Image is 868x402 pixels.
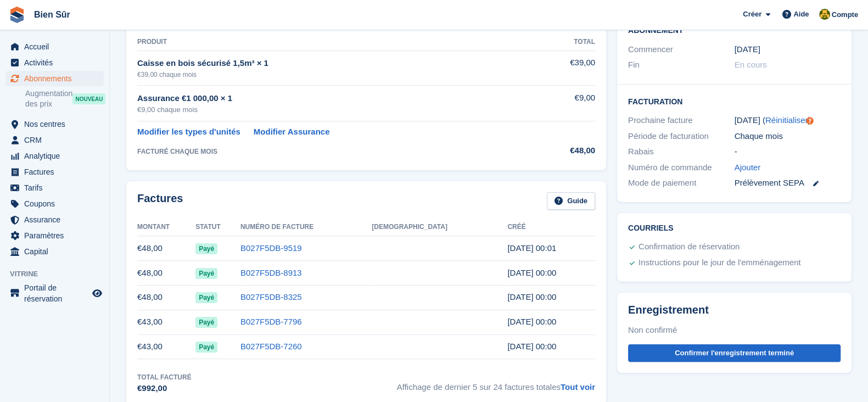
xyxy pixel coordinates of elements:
a: menu [5,196,104,211]
a: B027F5DB-8913 [240,268,302,277]
span: En cours [735,60,767,69]
span: Assurance [24,212,90,227]
span: Payé [195,243,217,254]
h2: Courriels [628,224,841,233]
span: Aide [793,9,809,20]
div: Période de facturation [628,130,735,143]
time: 2025-08-03 22:01:01 UTC [507,243,556,253]
div: Numéro de commande [628,161,735,174]
a: B027F5DB-8325 [240,292,302,302]
time: 2025-04-03 22:00:54 UTC [507,342,556,351]
div: Instructions pour le jour de l'emménagement [639,256,801,270]
span: Coupons [24,196,90,211]
time: 2023-09-03 22:00:00 UTC [735,43,760,56]
a: menu [5,148,104,164]
a: menu [5,164,104,180]
span: Paramètres [24,228,90,243]
time: 2025-07-03 22:00:55 UTC [507,268,556,277]
a: B027F5DB-7796 [240,317,302,326]
th: Produit [137,33,542,51]
th: [DEMOGRAPHIC_DATA] [372,219,507,236]
div: Confirmation de réservation [639,241,740,254]
span: Payé [195,342,217,353]
th: Créé [507,219,595,236]
a: menu [5,244,104,259]
h2: Factures [137,192,183,210]
a: Modifier Assurance [254,126,330,138]
time: 2025-06-03 22:00:14 UTC [507,292,556,302]
button: Confirmer l'enregistrement terminé [628,344,841,362]
a: Modifier les types d'unités [137,126,240,138]
div: NOUVEAU [72,93,105,104]
span: Payé [195,317,217,328]
a: B027F5DB-7260 [240,342,302,351]
img: stora-icon-8386f47178a22dfd0bd8f6a31ec36ba5ce8667c1dd55bd0f319d3a0aa187defe.svg [9,7,25,23]
div: Total facturé [137,372,192,382]
div: €48,00 [542,144,595,157]
div: [DATE] ( ) [735,114,841,127]
div: Fin [628,59,735,71]
span: Portail de réservation [24,282,90,304]
span: CRM [24,132,90,148]
h2: Enregistrement [628,304,841,316]
div: Mode de paiement [628,177,735,189]
span: Affichage de dernier 5 sur 24 factures totales [397,372,595,395]
td: €43,00 [137,334,195,359]
a: menu [5,71,104,86]
span: Nos centres [24,116,90,132]
a: Guide [547,192,595,210]
span: Factures [24,164,90,180]
a: menu [5,180,104,196]
div: Caisse en bois sécurisé 1,5m³ × 1 [137,57,542,70]
div: Commencer [628,43,735,56]
div: Prélèvement SEPA [735,177,841,189]
span: Payé [195,292,217,303]
td: €48,00 [137,236,195,261]
time: 2025-05-03 22:00:45 UTC [507,317,556,326]
td: €48,00 [137,285,195,310]
td: €9,00 [542,86,595,121]
div: €992,00 [137,382,192,395]
span: Augmentation des prix [25,88,72,109]
a: Bien Sûr [30,5,75,24]
td: €39,00 [542,51,595,85]
td: €48,00 [137,261,195,286]
span: Activités [24,55,90,70]
div: €39,00 chaque mois [137,70,542,80]
div: - [735,146,841,158]
span: Analytique [24,148,90,164]
a: Ajouter [735,161,761,174]
span: Capital [24,244,90,259]
span: Payé [195,268,217,279]
span: Accueil [24,39,90,54]
span: Compte [832,9,858,20]
div: Non confirmé [628,323,841,338]
img: Fatima Kelaaoui [819,9,830,20]
div: Rabais [628,146,735,158]
span: Créer [743,9,761,20]
th: Statut [195,219,240,236]
a: Boutique d'aperçu [91,287,104,300]
span: Tarifs [24,180,90,196]
span: Vitrine [10,269,109,280]
span: Abonnements [24,71,90,86]
a: menu [5,228,104,243]
a: Réinitialiser [765,115,808,125]
a: Tout voir [561,382,595,392]
a: menu [5,55,104,70]
a: menu [5,132,104,148]
th: Montant [137,219,195,236]
a: B027F5DB-9519 [240,243,302,253]
th: Total [542,33,595,51]
td: €43,00 [137,310,195,334]
div: FACTURÉ CHAQUE MOIS [137,147,542,157]
div: Tooltip anchor [805,116,815,126]
a: menu [5,39,104,54]
a: menu [5,116,104,132]
a: menu [5,282,104,304]
div: Assurance €1 000,00 × 1 [137,92,542,105]
div: Chaque mois [735,130,841,143]
div: Prochaine facture [628,114,735,127]
div: €9,00 chaque mois [137,104,542,115]
a: menu [5,212,104,227]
